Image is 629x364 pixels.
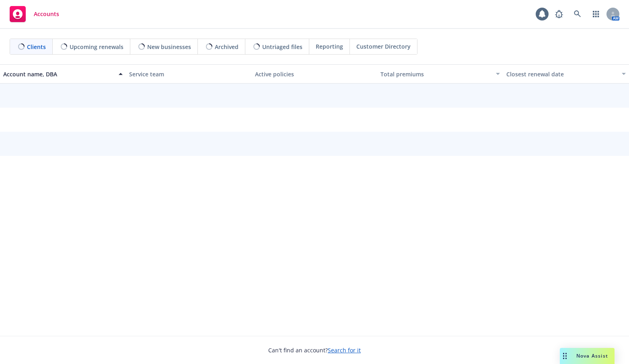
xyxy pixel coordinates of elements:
[569,6,586,22] a: Search
[147,43,191,51] span: New businesses
[129,70,249,78] div: Service team
[126,64,252,84] button: Service team
[262,43,302,51] span: Untriaged files
[316,42,343,51] span: Reporting
[215,43,238,51] span: Archived
[252,64,378,84] button: Active policies
[588,6,604,22] a: Switch app
[551,6,567,22] a: Report a Bug
[255,70,374,78] div: Active policies
[377,64,503,84] button: Total premiums
[503,64,629,84] button: Closest renewal date
[3,70,114,78] div: Account name, DBA
[27,43,46,51] span: Clients
[560,348,570,364] div: Drag to move
[70,43,123,51] span: Upcoming renewals
[356,42,411,51] span: Customer Directory
[328,346,361,354] a: Search for it
[6,3,62,25] a: Accounts
[506,70,617,78] div: Closest renewal date
[268,346,361,354] span: Can't find an account?
[34,11,59,17] span: Accounts
[576,352,608,359] span: Nova Assist
[380,70,491,78] div: Total premiums
[560,348,615,364] button: Nova Assist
